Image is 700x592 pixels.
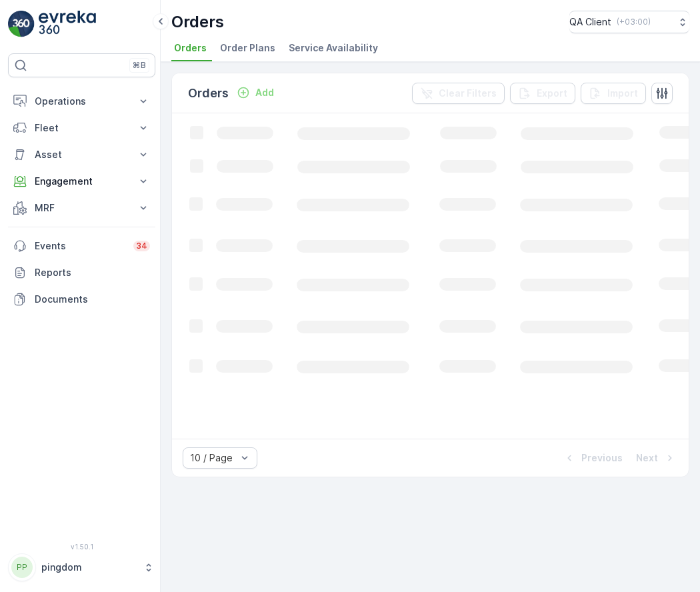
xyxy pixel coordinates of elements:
[35,239,125,253] p: Events
[8,168,155,195] button: Engagement
[289,41,378,55] span: Service Availability
[136,241,147,251] p: 34
[8,553,155,581] button: PPpingdom
[8,233,155,259] a: Events34
[35,293,150,306] p: Documents
[510,83,575,104] button: Export
[581,83,646,104] button: Import
[171,11,224,33] p: Orders
[35,175,129,188] p: Engagement
[188,84,229,103] p: Orders
[8,115,155,141] button: Fleet
[35,201,129,215] p: MRF
[35,121,129,135] p: Fleet
[439,87,497,100] p: Clear Filters
[8,286,155,313] a: Documents
[231,85,279,101] button: Add
[8,259,155,286] a: Reports
[569,11,689,33] button: QA Client(+03:00)
[220,41,275,55] span: Order Plans
[8,88,155,115] button: Operations
[41,561,137,574] p: pingdom
[133,60,146,71] p: ⌘B
[569,15,611,29] p: QA Client
[35,266,150,279] p: Reports
[255,86,274,99] p: Add
[636,451,658,465] p: Next
[8,11,35,37] img: logo
[8,141,155,168] button: Asset
[35,95,129,108] p: Operations
[8,543,155,551] span: v 1.50.1
[35,148,129,161] p: Asset
[412,83,505,104] button: Clear Filters
[39,11,96,37] img: logo_light-DOdMpM7g.png
[11,557,33,578] div: PP
[561,450,624,466] button: Previous
[607,87,638,100] p: Import
[581,451,623,465] p: Previous
[8,195,155,221] button: MRF
[617,17,651,27] p: ( +03:00 )
[635,450,678,466] button: Next
[537,87,567,100] p: Export
[174,41,207,55] span: Orders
